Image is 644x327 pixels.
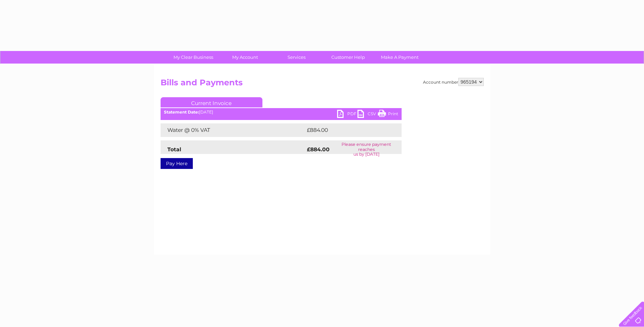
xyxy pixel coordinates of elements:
[331,140,402,158] td: Please ensure payment reaches us by [DATE]
[161,78,484,91] h2: Bills and Payments
[378,110,398,120] a: Print
[372,51,428,64] a: Make A Payment
[307,146,330,153] strong: £884.00
[164,109,199,115] b: Statement Date:
[217,51,273,64] a: My Account
[423,78,484,86] div: Account number
[165,51,221,64] a: My Clear Business
[357,110,378,120] a: CSV
[161,123,305,137] td: Water @ 0% VAT
[161,158,193,169] a: Pay Here
[320,51,376,64] a: Customer Help
[305,123,390,137] td: £884.00
[167,146,181,153] strong: Total
[161,110,402,115] div: [DATE]
[269,51,325,64] a: Services
[337,110,357,120] a: PDF
[161,97,262,107] a: Current Invoice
